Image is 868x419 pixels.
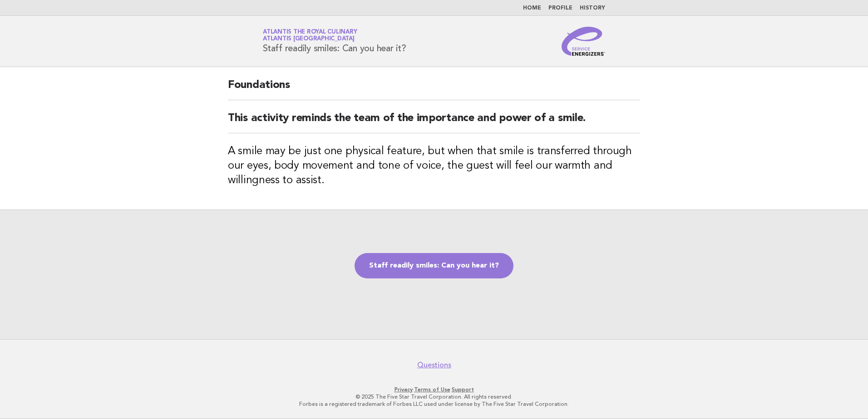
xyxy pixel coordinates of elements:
span: Atlantis [GEOGRAPHIC_DATA] [263,36,355,42]
h1: Staff readily smiles: Can you hear it? [263,29,406,53]
p: Forbes is a registered trademark of Forbes LLC used under license by The Five Star Travel Corpora... [156,400,712,408]
p: © 2025 The Five Star Travel Corporation. All rights reserved. [156,393,712,400]
h2: Foundations [228,78,640,100]
img: Service Energizers [562,27,605,56]
h2: This activity reminds the team of the importance and power of a smile. [228,111,640,133]
a: History [580,5,605,11]
h3: A smile may be just one physical feature, but when that smile is transferred through our eyes, bo... [228,144,640,188]
a: Home [523,5,541,11]
p: · · [156,386,712,393]
a: Terms of Use [414,386,450,393]
a: Staff readily smiles: Can you hear it? [355,253,513,278]
a: Atlantis the Royal CulinaryAtlantis [GEOGRAPHIC_DATA] [263,29,357,42]
a: Profile [548,5,572,11]
a: Questions [417,361,451,370]
a: Privacy [395,386,413,393]
a: Support [452,386,474,393]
